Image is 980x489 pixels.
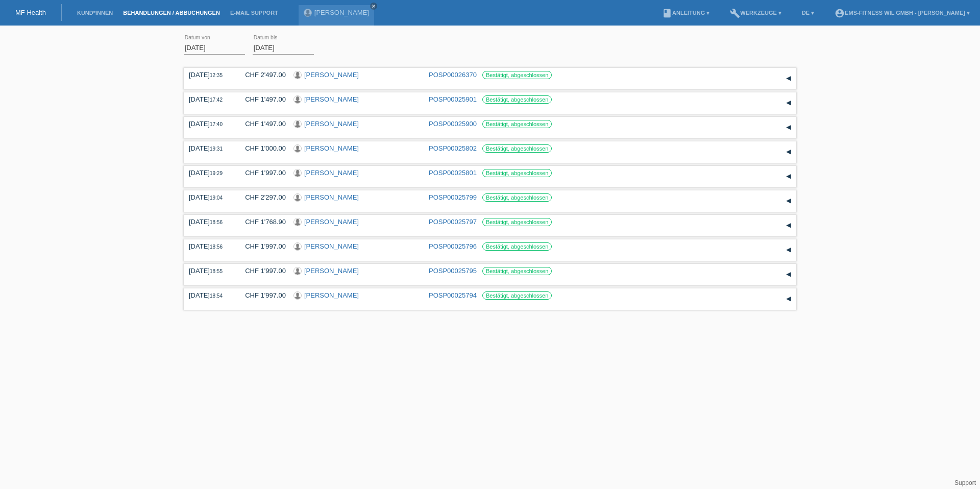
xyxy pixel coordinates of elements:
[482,144,552,153] label: Bestätigt, abgeschlossen
[482,169,552,177] label: Bestätigt, abgeschlossen
[72,10,118,16] a: Kund*innen
[835,8,845,18] i: account_circle
[482,120,552,128] label: Bestätigt, abgeschlossen
[781,291,796,307] div: auf-/zuklappen
[210,219,223,225] span: 18:56
[371,4,376,9] i: close
[429,120,477,128] a: POSP00025900
[237,71,286,79] div: CHF 2'497.00
[189,95,230,103] div: [DATE]
[237,193,286,201] div: CHF 2'297.00
[210,97,223,103] span: 17:42
[482,193,552,202] label: Bestätigt, abgeschlossen
[482,71,552,79] label: Bestätigt, abgeschlossen
[662,8,672,18] i: book
[482,291,552,300] label: Bestätigt, abgeschlossen
[429,267,477,275] a: POSP00025795
[657,10,715,16] a: bookAnleitung ▾
[189,291,230,299] div: [DATE]
[304,71,359,79] a: [PERSON_NAME]
[482,218,552,226] label: Bestätigt, abgeschlossen
[482,242,552,251] label: Bestätigt, abgeschlossen
[304,120,359,128] a: [PERSON_NAME]
[954,479,976,486] a: Support
[797,10,819,16] a: DE ▾
[237,95,286,103] div: CHF 1'497.00
[781,71,796,86] div: auf-/zuklappen
[781,120,796,135] div: auf-/zuklappen
[237,144,286,152] div: CHF 1'000.00
[370,3,377,10] a: close
[482,267,552,275] label: Bestätigt, abgeschlossen
[237,120,286,128] div: CHF 1'497.00
[429,95,477,103] a: POSP00025901
[210,170,223,176] span: 19:29
[781,95,796,111] div: auf-/zuklappen
[210,195,223,201] span: 19:04
[781,193,796,209] div: auf-/zuklappen
[237,291,286,299] div: CHF 1'997.00
[304,291,359,299] a: [PERSON_NAME]
[15,9,46,16] a: MF Health
[189,169,230,177] div: [DATE]
[225,10,283,16] a: E-Mail Support
[210,293,223,299] span: 18:54
[304,218,359,226] a: [PERSON_NAME]
[429,144,477,152] a: POSP00025802
[304,242,359,250] a: [PERSON_NAME]
[829,10,975,16] a: account_circleEMS-Fitness Wil GmbH - [PERSON_NAME] ▾
[189,120,230,128] div: [DATE]
[189,193,230,201] div: [DATE]
[237,242,286,250] div: CHF 1'997.00
[781,144,796,160] div: auf-/zuklappen
[189,144,230,152] div: [DATE]
[304,169,359,177] a: [PERSON_NAME]
[210,146,223,152] span: 19:31
[210,244,223,250] span: 18:56
[210,268,223,274] span: 18:55
[237,267,286,275] div: CHF 1'997.00
[730,8,740,18] i: build
[237,218,286,226] div: CHF 1'768.90
[189,71,230,79] div: [DATE]
[781,267,796,282] div: auf-/zuklappen
[304,95,359,103] a: [PERSON_NAME]
[429,71,477,79] a: POSP00026370
[725,10,787,16] a: buildWerkzeuge ▾
[189,218,230,226] div: [DATE]
[429,193,477,201] a: POSP00025799
[781,242,796,258] div: auf-/zuklappen
[210,121,223,127] span: 17:40
[429,242,477,250] a: POSP00025796
[210,72,223,78] span: 12:35
[429,218,477,226] a: POSP00025797
[189,242,230,250] div: [DATE]
[781,218,796,233] div: auf-/zuklappen
[429,169,477,177] a: POSP00025801
[304,144,359,152] a: [PERSON_NAME]
[118,10,225,16] a: Behandlungen / Abbuchungen
[304,267,359,275] a: [PERSON_NAME]
[237,169,286,177] div: CHF 1'997.00
[304,193,359,201] a: [PERSON_NAME]
[781,169,796,184] div: auf-/zuklappen
[429,291,477,299] a: POSP00025794
[482,95,552,104] label: Bestätigt, abgeschlossen
[314,9,369,16] a: [PERSON_NAME]
[189,267,230,275] div: [DATE]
